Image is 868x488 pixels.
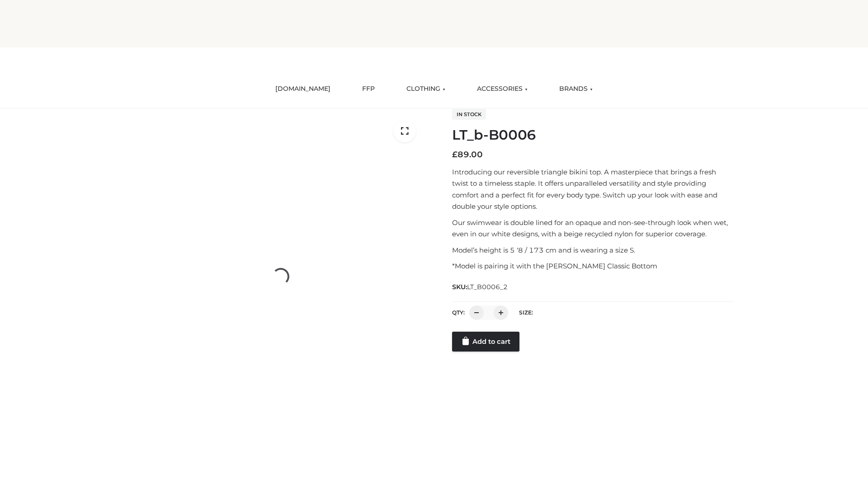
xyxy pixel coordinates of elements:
label: QTY: [452,309,465,316]
a: CLOTHING [400,79,452,99]
a: ACCESSORIES [470,79,534,99]
span: LT_B0006_2 [467,283,508,291]
a: FFP [355,79,382,99]
p: Model’s height is 5 ‘8 / 173 cm and is wearing a size S. [452,244,734,256]
span: In stock [452,109,486,120]
a: Add to cart [452,332,519,352]
bdi: 89.00 [452,150,483,160]
a: BRANDS [552,79,599,99]
span: SKU: [452,282,509,292]
p: *Model is pairing it with the [PERSON_NAME] Classic Bottom [452,260,734,272]
p: Our swimwear is double lined for an opaque and non-see-through look when wet, even in our white d... [452,217,734,240]
a: [DOMAIN_NAME] [269,79,337,99]
p: Introducing our reversible triangle bikini top. A masterpiece that brings a fresh twist to a time... [452,166,734,212]
label: Size: [519,309,533,316]
span: £ [452,150,458,160]
h1: LT_b-B0006 [452,127,734,143]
